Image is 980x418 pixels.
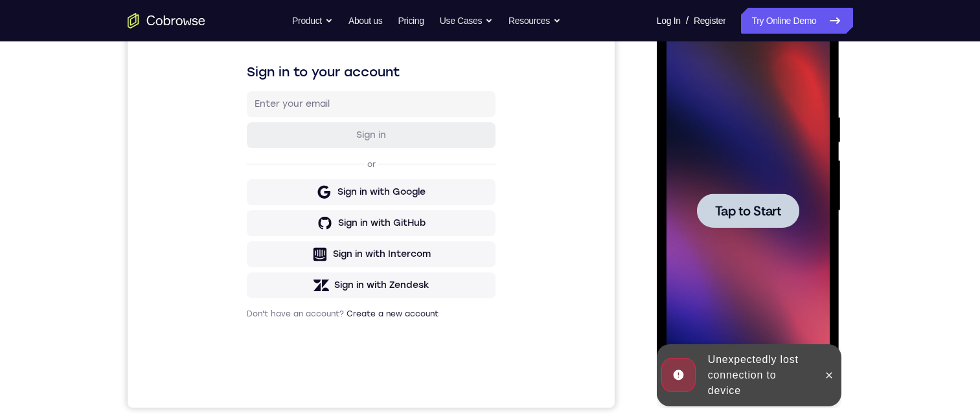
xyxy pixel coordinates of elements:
span: Tap to Start [58,184,124,197]
button: Sign in with Zendesk [119,298,368,324]
a: Pricing [398,8,424,34]
a: Register [694,8,725,34]
a: Log In [657,8,681,34]
button: Sign in with GitHub [119,236,368,262]
a: Try Online Demo [741,8,852,34]
button: Product [292,8,333,34]
button: Sign in with Intercom [119,267,368,293]
a: Go to the home page [128,13,205,28]
button: Resources [508,8,561,34]
button: Sign in with Google [119,205,368,231]
button: Tap to Start [40,173,142,208]
p: Don't have an account? [119,335,368,345]
div: Unexpectedly lost connection to device [46,327,159,384]
div: Sign in with Google [210,212,298,225]
div: Sign in with GitHub [211,243,298,256]
div: Sign in with Intercom [205,274,303,287]
a: About us [348,8,382,34]
div: Sign in with Zendesk [207,305,302,318]
span: / [686,13,689,28]
p: or [237,185,251,195]
button: Use Cases [440,8,493,34]
a: Create a new account [219,335,311,344]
